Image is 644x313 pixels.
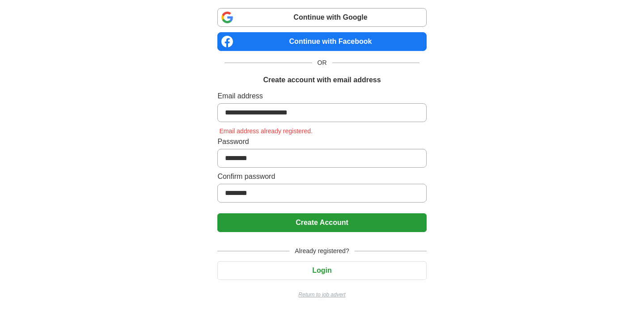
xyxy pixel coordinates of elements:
[217,127,314,135] span: Email address already registered.
[217,171,426,182] label: Confirm password
[217,261,426,280] button: Login
[289,246,354,256] span: Already registered?
[217,8,426,27] a: Continue with Google
[263,75,381,85] h1: Create account with email address
[217,213,426,232] button: Create Account
[217,136,426,147] label: Password
[217,91,426,102] label: Email address
[217,291,426,299] a: Return to job advert
[312,58,332,68] span: OR
[217,266,426,274] a: Login
[217,32,426,51] a: Continue with Facebook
